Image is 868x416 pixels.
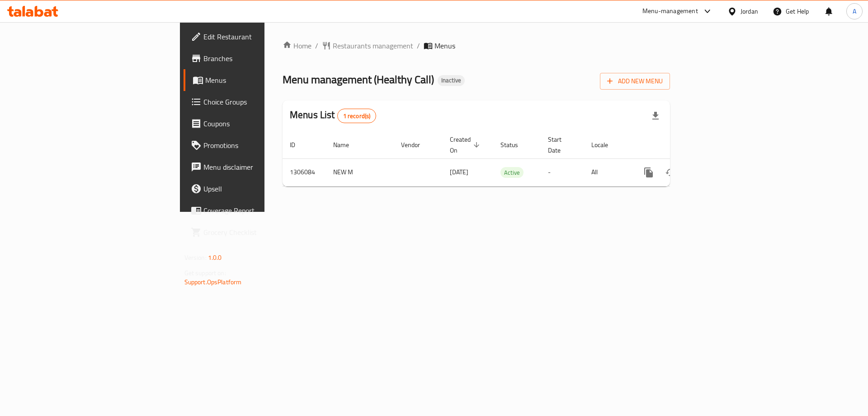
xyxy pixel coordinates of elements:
[591,139,620,150] span: Locale
[184,134,325,156] a: Promotions
[322,40,413,51] a: Restaurants management
[205,75,318,86] span: Menus
[283,131,732,186] table: enhanced table
[184,48,325,69] a: Branches
[290,139,307,150] span: ID
[450,134,482,156] span: Created On
[631,131,732,159] th: Actions
[642,6,698,17] div: Menu-management
[203,227,318,238] span: Grocery Checklist
[184,113,325,134] a: Coupons
[283,40,670,51] nav: breadcrumb
[203,118,318,129] span: Coupons
[208,252,222,263] span: 1.0.0
[283,69,434,90] span: Menu management ( Healthy Call )
[290,108,376,123] h2: Menus List
[500,167,524,178] span: Active
[853,6,856,16] span: A
[450,166,468,178] span: [DATE]
[438,77,465,84] span: Inactive
[203,53,318,64] span: Branches
[660,162,681,183] button: Change Status
[184,200,325,221] a: Coverage Report
[333,40,413,51] span: Restaurants management
[500,139,530,150] span: Status
[184,221,325,243] a: Grocery Checklist
[541,158,584,186] td: -
[741,6,758,16] div: Jordan
[184,252,207,263] span: Version:
[434,40,455,51] span: Menus
[203,205,318,216] span: Coverage Report
[337,109,377,123] div: Total records count
[338,112,376,120] span: 1 record(s)
[584,158,631,186] td: All
[203,140,318,151] span: Promotions
[333,139,361,150] span: Name
[548,134,573,156] span: Start Date
[184,156,325,178] a: Menu disclaimer
[184,276,242,288] a: Support.OpsPlatform
[607,76,663,87] span: Add New Menu
[600,73,670,90] button: Add New Menu
[203,162,318,172] span: Menu disclaimer
[184,26,325,48] a: Edit Restaurant
[184,267,226,279] span: Get support on:
[184,91,325,113] a: Choice Groups
[645,105,666,127] div: Export file
[401,139,432,150] span: Vendor
[500,167,524,178] div: Active
[326,158,394,186] td: NEW M
[184,69,325,91] a: Menus
[203,183,318,194] span: Upsell
[203,31,318,42] span: Edit Restaurant
[184,178,325,200] a: Upsell
[638,162,660,183] button: more
[438,75,465,86] div: Inactive
[417,40,420,51] li: /
[203,96,318,107] span: Choice Groups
